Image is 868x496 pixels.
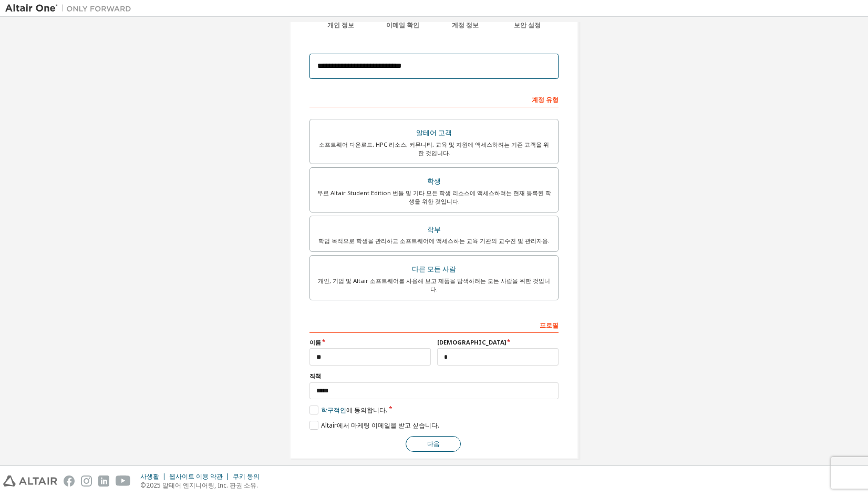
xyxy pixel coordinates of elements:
div: 웹사이트 이용 약관 [169,472,233,481]
font: 2025 알테어 엔지니어링, Inc. 판권 소유. [146,481,258,490]
div: 개인 정보 [309,21,372,29]
img: altair_logo.svg [3,475,57,487]
div: 계정 정보 [434,21,497,29]
div: 학업 목적으로 학생을 관리하고 소프트웨어에 액세스하는 교육 기관의 교수진 및 관리자용. [316,237,552,245]
div: 사생활 [140,472,169,481]
div: 프로필 [309,316,559,333]
p: © [140,481,266,490]
button: 다음 [406,436,461,452]
img: facebook.svg [64,475,75,487]
label: 이름 [309,338,431,347]
label: 직책 [309,372,559,380]
img: linkedin.svg [98,475,109,487]
div: 쿠키 동의 [233,472,266,481]
div: 계정 유형 [309,90,559,107]
div: 보안 설정 [497,21,559,29]
div: 다른 모든 사람 [316,262,552,277]
img: instagram.svg [81,475,92,487]
a: 학구적인 [321,406,346,414]
label: 에 동의합니다. [309,406,387,414]
img: 알테어 원 [5,3,137,14]
div: 소프트웨어 다운로드, HPC 리소스, 커뮤니티, 교육 및 지원에 액세스하려는 기존 고객을 위한 것입니다. [316,140,552,157]
div: 학부 [316,222,552,237]
label: [DEMOGRAPHIC_DATA] [437,338,559,347]
label: Altair에서 마케팅 이메일을 받고 싶습니다. [309,421,439,430]
div: 개인, 기업 및 Altair 소프트웨어를 사용해 보고 제품을 탐색하려는 모든 사람을 위한 것입니다. [316,277,552,293]
div: 이메일 확인 [372,21,435,29]
div: 알테어 고객 [316,126,552,140]
div: 학생 [316,174,552,189]
img: youtube.svg [116,475,131,487]
div: 무료 Altair Student Edition 번들 및 기타 모든 학생 리소스에 액세스하려는 현재 등록된 학생을 위한 것입니다. [316,189,552,206]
